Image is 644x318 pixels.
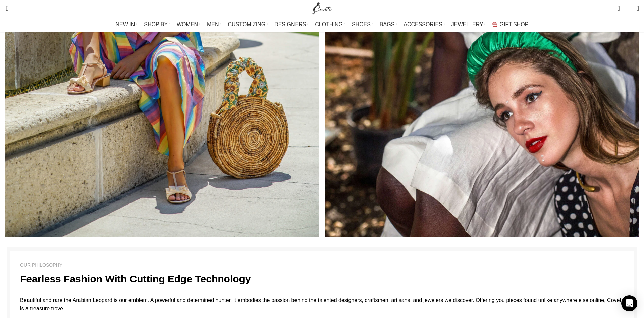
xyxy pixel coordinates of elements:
p: Beautiful and rare the Arabian Leopard is our emblem. A powerful and determined hunter, it embodi... [20,296,624,313]
a: 0 [614,2,623,15]
a: GIFT SHOP [492,18,529,31]
h4: Fearless Fashion With Cutting Edge Technology [20,272,251,286]
a: CLOTHING [315,18,345,31]
span: NEW IN [116,21,135,28]
span: BAGS [380,21,394,28]
a: MEN [207,18,221,31]
span: JEWELLERY [451,21,483,28]
a: BAGS [380,18,397,31]
span: CUSTOMIZING [228,21,266,28]
a: JEWELLERY [451,18,486,31]
span: DESIGNERS [274,21,306,28]
a: SHOP BY [144,18,170,31]
a: WOMEN [177,18,200,31]
a: Site logo [311,5,333,11]
a: NEW IN [116,18,138,31]
span: MEN [207,21,219,28]
div: OUR PHILOSOPHY [20,261,62,269]
span: 0 [626,7,631,12]
span: ACCESSORIES [404,21,442,28]
a: Search [2,2,8,15]
span: GIFT SHOP [500,21,529,28]
div: Open Intercom Messenger [621,295,637,311]
a: ACCESSORIES [404,18,445,31]
a: DESIGNERS [274,18,308,31]
img: GiftBag [492,22,497,27]
a: SHOES [352,18,373,31]
div: My Wishlist [625,2,632,15]
span: CLOTHING [315,21,343,28]
a: CUSTOMIZING [228,18,268,31]
span: 0 [618,3,623,8]
span: WOMEN [177,21,198,28]
div: Main navigation [2,18,642,31]
span: SHOES [352,21,371,28]
span: SHOP BY [144,21,168,28]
